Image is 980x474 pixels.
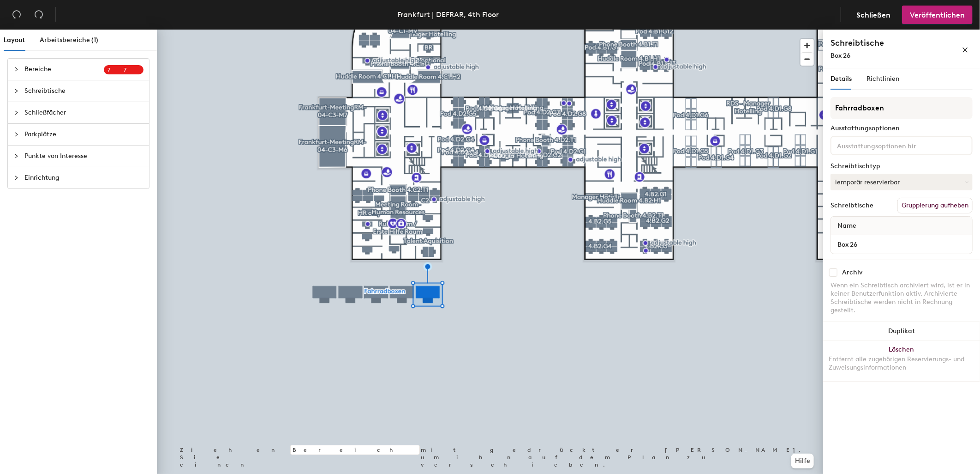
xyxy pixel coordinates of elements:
[902,6,973,24] button: Veröffentlichen
[791,454,814,468] button: Hilfe
[13,88,19,94] span: collapsed
[849,6,898,24] button: Schließen
[833,218,861,234] span: Name
[831,281,973,315] div: Wenn ein Schreibtisch archiviert wird, ist er in keiner Benutzerfunktion aktiv. Archivierte Schre...
[108,67,124,73] span: 7
[24,80,143,102] span: Schreibtische
[962,47,968,53] span: close
[13,153,19,159] span: collapsed
[835,140,918,151] input: Ausstattungsoptionen hinzufügen
[866,75,899,83] span: Richtlinien
[24,146,143,167] span: Punkte von Interesse
[833,238,970,251] input: Unbenannter Schreibtisch
[856,11,890,19] span: Schließen
[40,36,98,44] span: Arbeitsbereiche (1)
[823,340,980,381] button: LöschenEntfernt alle zugehörigen Reservierungs- und Zuweisungsinformationen
[30,6,48,24] button: Wiederherstellen (⌘ + ⇧ + Z)
[104,65,143,74] sup: 77
[829,355,974,372] div: Entfernt alle zugehörigen Reservierungs- und Zuweisungsinformationen
[831,174,973,190] button: Temporär reservierbar
[831,75,852,83] span: Details
[842,269,862,276] div: Archiv
[13,110,19,115] span: collapsed
[24,167,143,188] span: Einrichtung
[24,124,143,145] span: Parkplätze
[910,11,965,19] span: Veröffentlichen
[831,52,850,60] span: Box 26
[13,175,19,181] span: collapsed
[831,37,932,49] h4: Schreibtische
[12,10,21,19] span: undo
[24,102,143,123] span: Schließfächer
[897,198,973,213] button: Gruppierung aufheben
[831,163,973,170] div: Schreibtischtyp
[13,132,19,137] span: collapsed
[124,67,140,73] span: 7
[831,125,973,132] div: Ausstattungsoptionen
[823,322,980,340] button: Duplikat
[7,6,26,24] button: Rückgängig (⌘ + Z)
[4,36,25,44] span: Layout
[831,202,873,209] div: Schreibtische
[13,67,19,72] span: collapsed
[398,9,499,20] div: Frankfurt | DEFRAR, 4th Floor
[24,59,104,80] span: Bereiche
